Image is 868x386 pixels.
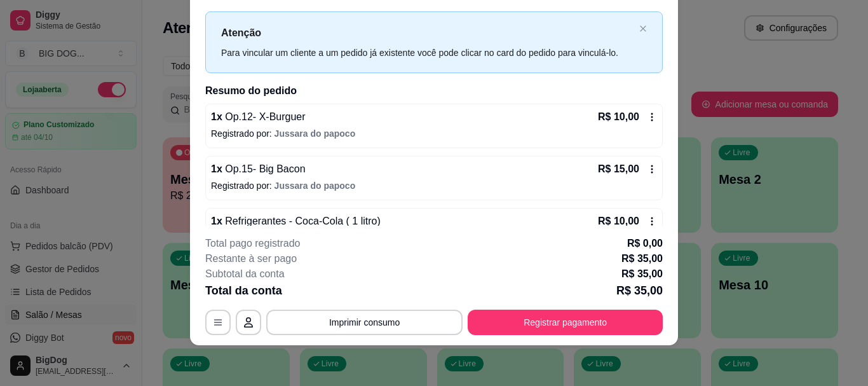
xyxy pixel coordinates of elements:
p: R$ 35,00 [616,282,663,300]
p: 1 x [211,162,306,177]
p: Atenção [221,25,634,41]
span: Jussara do papoco [275,128,356,139]
p: R$ 35,00 [621,266,663,282]
span: Op.12- X-Burguer [222,111,306,122]
p: 1 x [211,109,306,125]
span: close [639,25,647,32]
p: Registrado por: [211,179,657,192]
p: Subtotal da conta [205,266,285,282]
p: R$ 10,00 [598,214,639,229]
span: Op.15- Big Bacon [222,163,306,174]
button: Imprimir consumo [266,310,463,335]
p: R$ 0,00 [627,236,663,251]
h2: Resumo do pedido [205,83,663,99]
div: Para vincular um cliente a um pedido já existente você pode clicar no card do pedido para vinculá... [221,46,634,60]
p: R$ 35,00 [621,251,663,266]
p: R$ 15,00 [598,162,639,177]
p: 1 x [211,214,381,229]
p: Total da conta [205,282,282,300]
p: Total pago registrado [205,236,300,251]
button: close [639,25,647,33]
button: Registrar pagamento [468,310,663,335]
p: R$ 10,00 [598,109,639,125]
span: Refrigerantes - Coca-Cola ( 1 litro) [222,216,381,226]
p: Restante à ser pago [205,251,297,266]
span: Jussara do papoco [275,181,356,191]
p: Registrado por: [211,127,657,140]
